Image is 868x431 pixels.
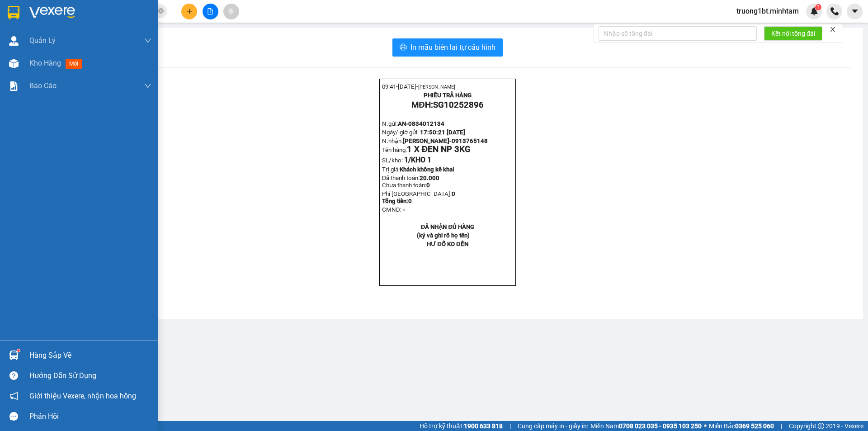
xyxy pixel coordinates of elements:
[158,8,164,14] span: close-circle
[509,421,511,431] span: |
[72,57,108,63] span: 0913765148
[403,137,452,144] span: [PERSON_NAME]-
[764,26,822,41] button: Kết nối tổng đài
[424,92,472,99] strong: PHIẾU TRẢ HÀNG
[9,36,19,46] img: warehouse-icon
[382,137,488,144] span: N.nhận:
[144,37,151,44] span: down
[29,369,151,383] div: Hướng dẫn sử dụng
[382,129,419,136] span: Ngày/ giờ gửi:
[464,422,503,430] strong: 1900 633 818
[400,43,407,52] span: printer
[619,422,702,430] strong: 0708 023 035 - 0935 103 250
[816,4,820,10] span: 1
[29,40,65,47] span: 0834012134
[203,4,218,19] button: file-add
[411,156,431,164] span: KHO 1
[207,8,213,14] span: file-add
[729,5,806,17] span: truong1bt.minhtam
[29,35,56,46] span: Quản Lý
[830,7,839,15] img: phone-icon
[815,4,821,10] sup: 1
[408,120,444,127] span: 0834012134
[420,421,503,431] span: Hỗ trợ kỹ thuật:
[382,83,455,90] span: 09:41-
[17,349,20,352] sup: 1
[9,350,19,360] img: warehouse-icon
[3,4,76,11] span: 09:40-
[382,175,440,189] span: Đã thanh toán:
[851,7,859,15] span: caret-down
[400,166,454,173] span: Khách không kê khai
[29,390,136,402] span: Giới thiệu Vexere, nhận hoa hồng
[382,120,444,127] span: N.gửi:
[39,5,76,11] span: [PERSON_NAME]
[41,48,86,55] span: 17:50:21 [DATE]
[9,392,18,400] span: notification
[421,223,474,230] strong: ĐÃ NHẬN ĐỦ HÀNG
[228,8,234,14] span: aim
[407,144,471,154] span: 1 X ĐEN NP 3KG
[392,38,503,57] button: printerIn mẫu biên lai tự cấu hình
[452,137,488,144] span: 0913765148
[382,166,400,173] span: Trị giá:
[223,4,239,19] button: aim
[420,175,439,181] span: 20.000
[382,190,455,204] strong: 0
[781,421,782,431] span: |
[158,7,164,16] span: close-circle
[518,421,588,431] span: Cung cấp máy in - giấy in:
[704,424,707,428] span: ⚪️
[24,57,72,63] span: [PERSON_NAME]-
[9,412,18,421] span: message
[771,28,815,38] span: Kết nối tổng đài
[410,42,495,53] span: In mẫu biên lai tự cấu hình
[433,100,484,110] span: SG10252896
[398,120,444,127] span: AN-
[404,156,431,164] span: 1/
[3,40,65,47] span: N.gửi:
[186,8,193,14] span: plus
[408,198,412,204] span: 0
[830,26,836,33] span: close
[420,129,465,136] span: 17:50:21 [DATE]
[810,7,818,15] img: icon-new-feature
[398,83,455,90] span: [DATE]-
[19,40,65,47] span: AN-
[426,182,430,189] span: 0
[3,48,39,55] span: Ngày/ giờ gửi:
[599,26,757,41] input: Nhập số tổng đài
[9,81,19,91] img: solution-icon
[144,82,151,90] span: down
[28,63,91,73] span: 1 X ĐEN NP 3KG
[19,4,76,11] span: [DATE]-
[66,59,82,69] span: mới
[382,157,403,164] span: SL/kho:
[818,423,824,429] span: copyright
[29,59,61,67] span: Kho hàng
[9,59,19,68] img: warehouse-icon
[3,66,91,72] span: Tên hàng:
[411,100,483,110] strong: MĐH:
[3,57,108,63] span: N.nhận:
[9,371,18,380] span: question-circle
[417,232,470,239] strong: (ký và ghi rõ họ tên)
[427,241,468,247] span: HƯ ĐỔ KO ĐỀN
[735,422,774,430] strong: 0369 525 060
[382,190,455,204] span: Phí [GEOGRAPHIC_DATA]:
[382,147,471,153] span: Tên hàng:
[418,84,455,90] span: [PERSON_NAME]
[590,421,702,431] span: Miền Nam
[382,206,401,213] span: CMND:
[32,20,104,30] strong: MĐH:
[29,80,57,91] span: Báo cáo
[44,12,92,19] strong: PHIẾU TRẢ HÀNG
[8,6,19,19] img: logo-vxr
[181,4,197,19] button: plus
[29,349,151,362] div: Hàng sắp về
[847,4,863,19] button: caret-down
[382,182,430,189] span: Chưa thanh toán:
[53,20,104,30] span: SG10252896
[709,421,774,431] span: Miền Bắc
[29,410,151,423] div: Phản hồi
